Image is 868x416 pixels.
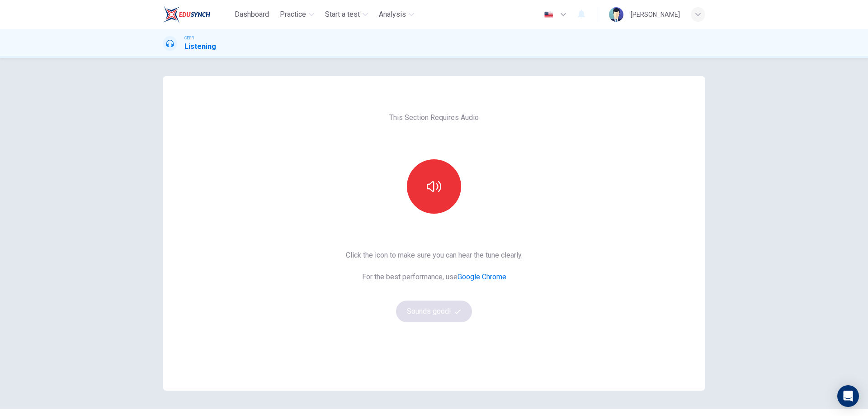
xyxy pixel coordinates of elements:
button: Start a test [321,6,372,23]
img: en [543,11,554,18]
a: Google Chrome [458,273,506,281]
span: Click the icon to make sure you can hear the tune clearly. [346,250,523,261]
span: Practice [280,9,306,20]
div: Open Intercom Messenger [837,385,859,407]
span: This Section Requires Audio [389,112,479,123]
span: Dashboard [235,9,269,20]
h1: Listening [184,41,216,52]
span: For the best performance, use [346,272,523,282]
span: Start a test [325,9,360,20]
button: Dashboard [231,6,273,23]
img: EduSynch logo [163,5,210,24]
span: Analysis [379,9,406,20]
img: Profile picture [609,7,623,22]
div: [PERSON_NAME] [631,9,680,20]
button: Practice [276,6,318,23]
span: CEFR [184,35,194,41]
button: Analysis [375,6,418,23]
a: EduSynch logo [163,5,231,24]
